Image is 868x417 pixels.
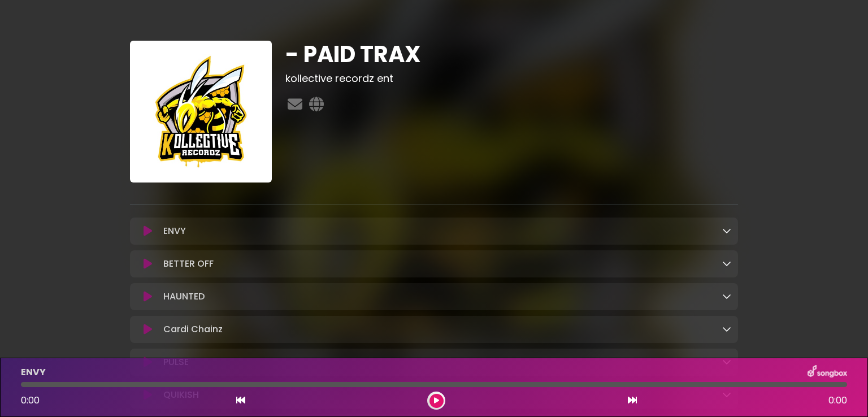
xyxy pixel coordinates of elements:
h1: - PAID TRAX [285,41,738,68]
p: ENVY [21,366,46,379]
span: 0:00 [21,394,40,407]
p: Cardi Chainz [163,323,223,336]
span: 0:00 [828,394,847,407]
h3: kollective recordz ent [285,72,738,85]
p: ENVY [163,224,186,238]
p: BETTER OFF [163,257,214,271]
img: d08zrjNNSyGIDyHtl6Aw [130,41,272,183]
p: HAUNTED [163,290,205,303]
img: songbox-logo-white.png [808,365,847,380]
p: PULSE [163,355,189,369]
